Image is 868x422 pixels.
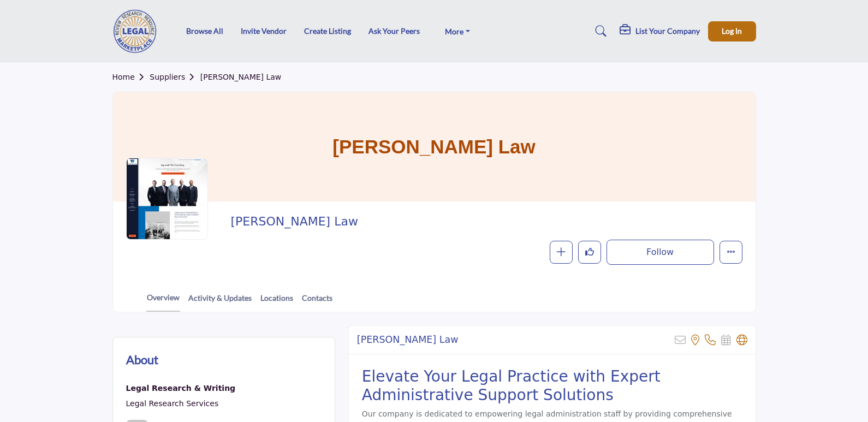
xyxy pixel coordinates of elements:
h2: Whiting Law [357,334,459,346]
a: Home [112,73,150,81]
a: Search [585,22,614,40]
h2: Elevate Your Legal Practice with Expert Administrative Support Solutions [362,367,742,404]
a: Activity & Updates [188,292,252,311]
h2: About [126,350,158,368]
a: Ask Your Peers [368,26,420,35]
a: Overview [146,292,180,312]
a: Contacts [301,292,333,311]
a: Browse All [186,26,223,35]
div: Assisting with legal research and document drafting [126,382,236,396]
h5: List Your Company [635,26,700,36]
button: More details [720,241,742,264]
a: Legal Research & Writing [126,382,236,396]
div: List Your Company [620,25,700,38]
span: Log In [722,26,742,35]
a: Legal Research Services [126,399,219,408]
a: More [437,23,478,39]
img: site Logo [112,9,164,53]
a: Locations [260,292,294,311]
button: Log In [708,21,756,41]
button: Like [578,241,601,264]
a: [PERSON_NAME] Law [200,73,282,81]
a: Suppliers [150,73,200,81]
h1: [PERSON_NAME] Law [332,92,535,201]
a: Invite Vendor [241,26,287,35]
a: Create Listing [304,26,351,35]
h2: [PERSON_NAME] Law [230,215,736,229]
button: Follow [607,240,714,265]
